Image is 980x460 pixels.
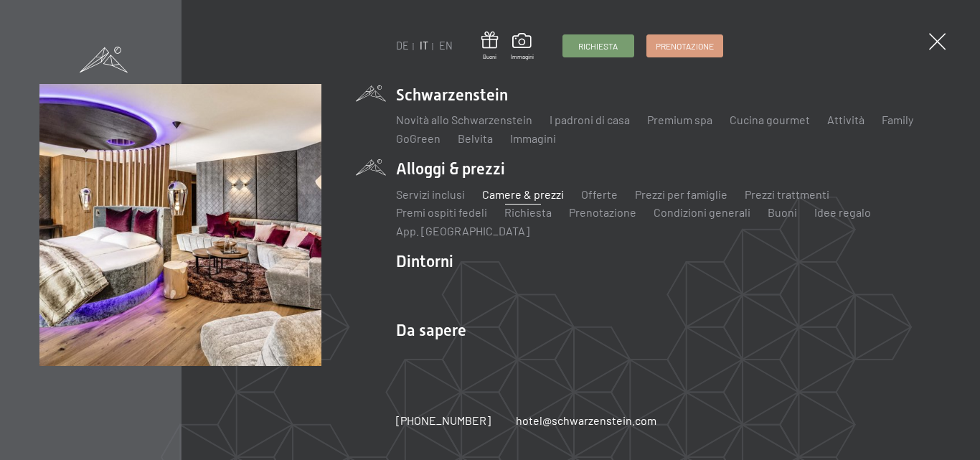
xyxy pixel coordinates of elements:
[510,131,556,145] a: Immagini
[396,131,440,145] a: GoGreen
[458,131,493,145] a: Belvita
[439,39,453,52] a: EN
[581,187,618,201] a: Offerte
[481,32,498,61] a: Buoni
[396,39,409,52] a: DE
[814,205,871,219] a: Idee regalo
[396,113,532,126] a: Novità allo Schwarzenstein
[563,35,633,57] a: Richiesta
[420,39,428,52] a: IT
[656,40,714,52] span: Prenotazione
[516,413,656,428] a: hotel@schwarzenstein.com
[569,205,636,219] a: Prenotazione
[647,113,712,126] a: Premium spa
[511,33,534,60] a: Immagini
[482,187,564,201] a: Camere & prezzi
[730,113,810,126] a: Cucina gourmet
[768,205,797,219] a: Buoni
[578,40,618,52] span: Richiesta
[504,205,552,219] a: Richiesta
[827,113,864,126] a: Attività
[481,53,498,61] span: Buoni
[635,187,727,201] a: Prezzi per famiglie
[396,413,491,427] span: [PHONE_NUMBER]
[396,413,491,428] a: [PHONE_NUMBER]
[550,113,630,126] a: I padroni di casa
[654,205,750,219] a: Condizioni generali
[882,113,913,126] a: Family
[396,205,487,219] a: Premi ospiti fedeli
[396,187,465,201] a: Servizi inclusi
[511,53,534,61] span: Immagini
[745,187,829,201] a: Prezzi trattmenti
[396,224,529,238] a: App. [GEOGRAPHIC_DATA]
[647,35,722,57] a: Prenotazione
